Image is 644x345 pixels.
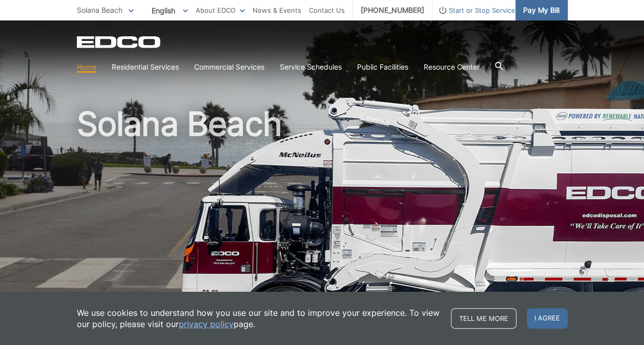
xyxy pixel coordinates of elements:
[280,61,342,73] a: Service Schedules
[77,307,441,330] p: We use cookies to understand how you use our site and to improve your experience. To view our pol...
[523,5,559,16] span: Pay My Bill
[253,5,301,16] a: News & Events
[196,5,245,16] a: About EDCO
[309,5,345,16] a: Contact Us
[357,61,408,73] a: Public Facilities
[77,6,122,14] span: Solana Beach
[527,308,568,329] span: I agree
[179,318,234,330] a: privacy policy
[112,61,179,73] a: Residential Services
[77,61,96,73] a: Home
[77,107,568,332] h1: Solana Beach
[451,308,516,329] a: Tell me more
[424,61,480,73] a: Resource Center
[144,2,196,19] span: English
[77,36,162,48] a: EDCD logo. Return to the homepage.
[194,61,264,73] a: Commercial Services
